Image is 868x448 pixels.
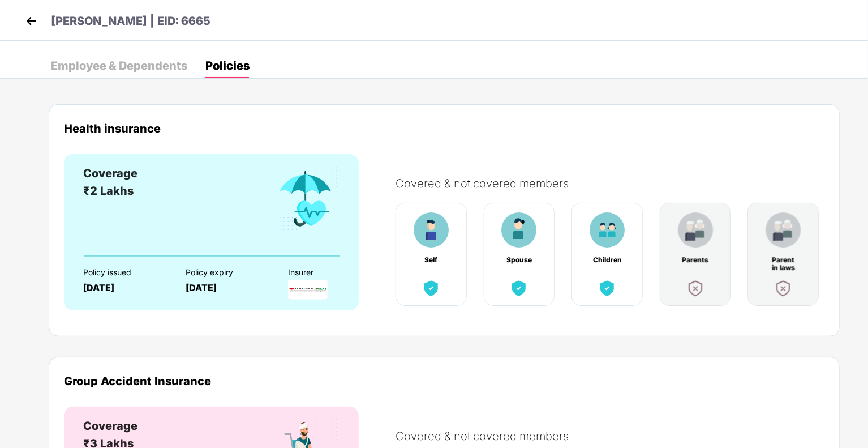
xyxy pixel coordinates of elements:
[273,165,340,233] img: benefitCardImg
[83,184,134,198] span: ₹2 Lakhs
[590,212,625,248] img: benefitCardImg
[64,122,824,135] div: Health insurance
[83,268,166,277] div: Policy issued
[64,374,824,387] div: Group Accident Insurance
[23,12,40,29] img: back
[773,278,793,298] img: benefitCardImg
[509,278,529,298] img: benefitCardImg
[768,256,798,264] div: Parent in laws
[288,280,328,300] img: InsurerLogo
[592,256,622,264] div: Children
[83,283,166,293] div: [DATE]
[597,278,617,298] img: benefitCardImg
[681,256,710,264] div: Parents
[288,268,371,277] div: Insurer
[396,429,836,443] div: Covered & not covered members
[501,212,536,248] img: benefitCardImg
[83,417,137,435] div: Coverage
[186,268,268,277] div: Policy expiry
[414,212,449,248] img: benefitCardImg
[416,256,446,264] div: Self
[186,283,268,293] div: [DATE]
[205,60,250,71] div: Policies
[678,212,713,248] img: benefitCardImg
[83,165,137,182] div: Coverage
[51,60,187,71] div: Employee & Dependents
[766,212,801,248] img: benefitCardImg
[421,278,441,298] img: benefitCardImg
[51,12,210,30] p: [PERSON_NAME] | EID: 6665
[504,256,534,264] div: Spouse
[396,177,836,190] div: Covered & not covered members
[685,278,706,298] img: benefitCardImg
